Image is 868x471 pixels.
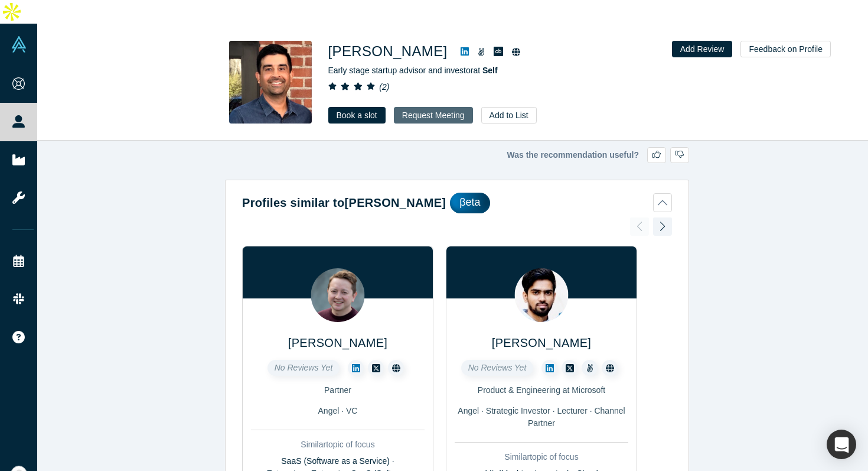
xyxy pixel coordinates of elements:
button: Request Meeting [394,107,473,124]
button: Add to List [481,107,537,124]
div: Angel · VC [251,405,425,417]
button: Feedback on Profile [740,41,831,57]
a: [PERSON_NAME] [492,336,591,349]
a: [PERSON_NAME] [288,336,387,349]
img: Nikhil Dixit's Profile Image [229,41,312,124]
h2: Profiles similar to [PERSON_NAME] [242,194,446,212]
button: Add Review [672,41,733,57]
img: Alchemist Vault Logo [11,36,27,53]
div: Was the recommendation useful? [225,147,689,163]
span: Product & Engineering at Microsoft [478,385,605,395]
span: Early stage startup advisor and investor at [328,66,498,75]
span: No Reviews Yet [275,363,333,372]
button: Profiles similar to[PERSON_NAME]βeta [242,193,672,213]
span: Partner [324,385,351,395]
img: Nataraj Sindam's Profile Image [515,268,569,322]
a: Book a slot [328,107,386,124]
div: βeta [450,193,490,213]
h1: [PERSON_NAME] [328,41,448,62]
div: Similar topic of focus [251,438,425,451]
div: Angel · Strategic Investor · Lecturer · Channel Partner [455,405,628,430]
i: ( 2 ) [379,82,389,92]
div: Similar topic of focus [455,451,628,463]
a: Self [482,66,498,75]
img: Nathan Creswell's Profile Image [311,268,365,322]
span: No Reviews Yet [468,363,527,372]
